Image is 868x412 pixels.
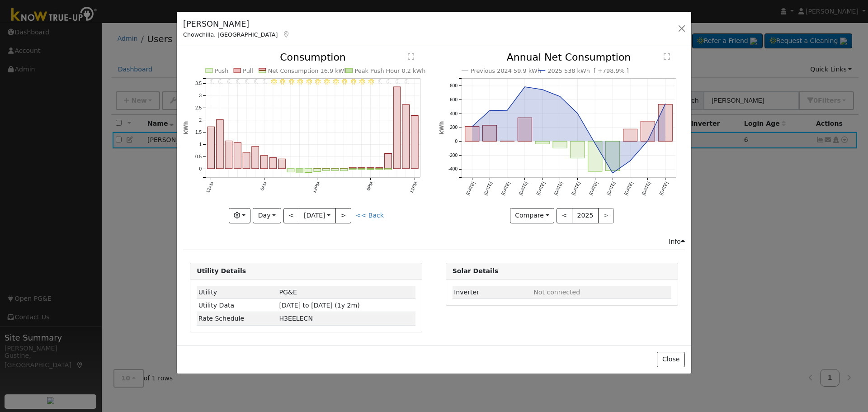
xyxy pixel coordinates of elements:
text: [DATE] [465,181,476,196]
text: [DATE] [641,181,651,196]
rect: onclick="" [588,142,602,172]
td: Utility Data [197,299,278,312]
text: Annual Net Consumption [506,52,631,63]
i: 9AM - Clear [289,79,294,84]
circle: onclick="" [664,102,667,106]
rect: onclick="" [225,141,232,169]
text:  [408,53,414,60]
text: 2025 538 kWh [ +798.9% ] [547,67,629,74]
rect: onclick="" [402,105,410,169]
circle: onclick="" [540,88,544,91]
a: Map [282,31,290,38]
circle: onclick="" [505,109,509,112]
i: 5PM - Clear [360,79,365,84]
rect: onclick="" [305,169,312,173]
i: 7AM - Clear [271,79,277,84]
td: Utility [197,286,278,299]
rect: onclick="" [340,169,348,171]
text: 1 [199,142,202,147]
text: Push [215,67,229,74]
circle: onclick="" [593,142,597,146]
div: Info [669,237,685,246]
td: Rate Schedule [197,312,278,325]
text: Pull [243,67,253,74]
rect: onclick="" [358,169,365,170]
rect: onclick="" [394,87,401,169]
circle: onclick="" [646,139,650,143]
rect: onclick="" [234,143,241,169]
i: 12AM - MostlyClear [210,79,214,84]
rect: onclick="" [482,126,496,142]
rect: onclick="" [376,168,383,169]
circle: onclick="" [470,125,474,128]
text: [DATE] [623,181,633,196]
rect: onclick="" [376,169,383,170]
rect: onclick="" [296,169,303,173]
circle: onclick="" [611,171,614,175]
rect: onclick="" [411,116,419,169]
td: Inverter [453,286,532,299]
rect: onclick="" [252,147,259,169]
rect: onclick="" [641,121,655,141]
circle: onclick="" [628,159,632,163]
text: 0 [455,139,458,144]
text: 1.5 [195,130,202,135]
rect: onclick="" [243,152,250,169]
rect: onclick="" [287,169,294,172]
text: -200 [448,153,458,158]
rect: onclick="" [367,169,374,170]
i: 4AM - Clear [245,79,250,84]
text: 2 [199,118,202,123]
span: ID: 14992047, authorized: 09/13/24 [279,289,297,296]
span: H [279,315,313,322]
button: < [283,208,299,223]
text: 11PM [409,181,419,194]
rect: onclick="" [261,156,268,169]
text: 3.5 [195,81,202,86]
rect: onclick="" [465,127,479,142]
text: 12AM [205,181,215,194]
rect: onclick="" [269,158,277,169]
text: [DATE] [500,181,510,196]
text: [DATE] [588,181,599,196]
rect: onclick="" [535,142,549,144]
text:  [664,53,670,60]
rect: onclick="" [518,118,532,142]
text: [DATE] [482,181,493,196]
rect: onclick="" [571,142,585,158]
rect: onclick="" [314,169,321,171]
a: << Back [356,212,384,219]
rect: onclick="" [367,168,374,169]
rect: onclick="" [385,154,392,169]
text: Consumption [280,52,346,63]
text: 800 [450,84,458,89]
rect: onclick="" [323,169,330,170]
i: 7PM - Clear [378,79,382,84]
rect: onclick="" [658,104,672,142]
text: 12PM [311,181,321,194]
i: 4PM - Clear [351,79,356,84]
span: [DATE] to [DATE] (1y 2m) [279,302,360,309]
button: > [335,208,351,223]
i: 11AM - Clear [307,79,312,84]
circle: onclick="" [488,109,491,113]
span: Chowchilla, [GEOGRAPHIC_DATA] [183,31,278,38]
text: [DATE] [571,181,581,196]
text: Peak Push Hour 0.2 kWh [355,67,426,74]
text: [DATE] [518,181,528,196]
i: 2AM - Clear [227,79,232,84]
rect: onclick="" [331,169,339,170]
text: 200 [450,125,458,130]
i: 1AM - Clear [218,79,223,84]
rect: onclick="" [217,120,224,169]
button: 2025 [572,208,599,223]
text: 600 [450,97,458,102]
i: 2PM - Clear [333,79,339,84]
text: [DATE] [535,181,546,196]
text: Net Consumption 16.9 kWh [268,67,348,74]
rect: onclick="" [208,127,215,169]
text: 6PM [366,181,374,191]
button: Close [657,352,684,367]
text: -400 [448,167,458,172]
